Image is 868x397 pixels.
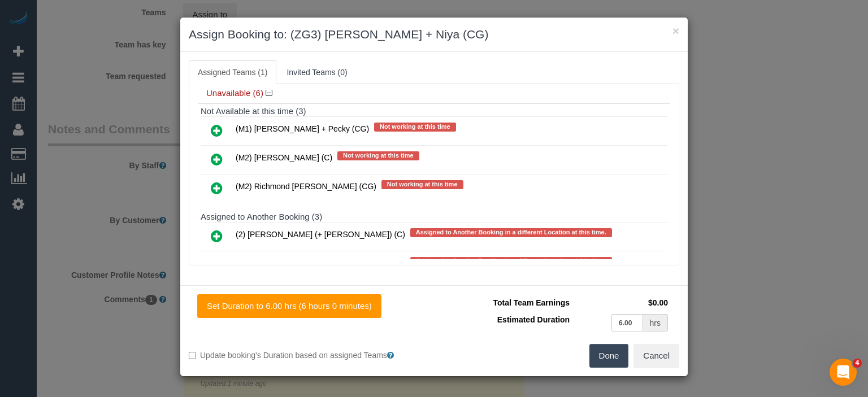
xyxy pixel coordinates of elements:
button: × [672,25,679,37]
span: Assigned to Another Booking in a different Location at this time. [410,257,612,266]
td: Total Team Earnings [442,294,572,311]
a: Invited Teams (0) [277,60,356,84]
span: Not working at this time [374,123,456,132]
label: Update booking's Duration based on assigned Teams [189,350,426,361]
button: Set Duration to 6.00 hrs (6 hours 0 minutes) [197,294,381,318]
button: Done [589,344,629,368]
h3: Assign Booking to: (ZG3) [PERSON_NAME] + Niya (CG) [189,26,679,43]
h4: Unavailable (6) [206,89,662,98]
button: Cancel [633,344,679,368]
input: Update booking's Duration based on assigned Teams [189,352,196,359]
span: Not working at this time [337,151,419,160]
span: 4 [853,359,862,368]
span: (2) [PERSON_NAME] (+ [PERSON_NAME]) (C) [236,230,405,239]
span: (M1) [PERSON_NAME] + Pecky (CG) [236,124,369,133]
span: Not working at this time [381,180,463,189]
div: hrs [643,314,668,331]
h4: Not Available at this time (3) [201,107,667,116]
a: Assigned Teams (1) [189,60,276,84]
h4: Assigned to Another Booking (3) [201,212,667,222]
span: (2) [PERSON_NAME] (+ [PERSON_NAME]) (C) [236,259,405,268]
span: (M2) Richmond [PERSON_NAME] (CG) [236,182,376,191]
span: Estimated Duration [497,315,570,324]
td: $0.00 [572,294,671,311]
iframe: Intercom live chat [830,359,857,386]
span: Assigned to Another Booking in a different Location at this time. [410,228,612,237]
span: (M2) [PERSON_NAME] (C) [236,153,332,162]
